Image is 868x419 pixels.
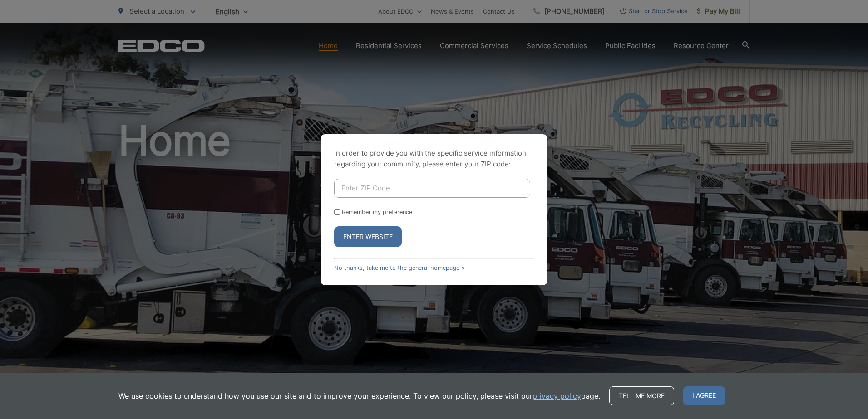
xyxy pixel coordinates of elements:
span: I agree [683,386,725,405]
button: Enter Website [334,226,402,247]
label: Remember my preference [342,209,412,215]
p: We use cookies to understand how you use our site and to improve your experience. To view our pol... [118,390,600,401]
p: In order to provide you with the specific service information regarding your community, please en... [334,148,534,170]
a: privacy policy [533,390,581,401]
a: Tell me more [609,386,674,405]
input: Enter ZIP Code [334,179,530,198]
a: No thanks, take me to the general homepage > [334,264,465,271]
